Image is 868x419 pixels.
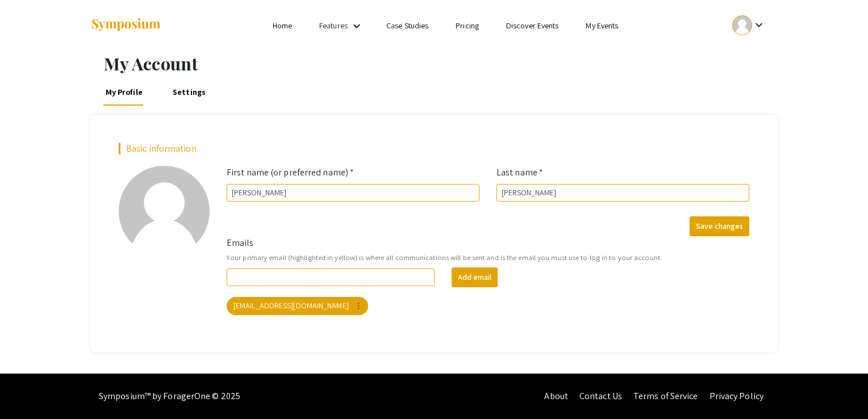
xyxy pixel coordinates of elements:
[273,20,292,31] a: Home
[350,19,364,33] mat-icon: Expand Features list
[506,20,559,31] a: Discover Events
[633,390,698,402] a: Terms of Service
[104,53,778,74] h1: My Account
[319,20,348,31] a: Features
[579,390,622,402] a: Contact Us
[496,166,543,179] label: Last name *
[690,216,749,236] button: Save changes
[119,143,749,154] h2: Basic information
[456,20,479,31] a: Pricing
[710,390,763,402] a: Privacy Policy
[227,297,368,315] mat-chip: [EMAIL_ADDRESS][DOMAIN_NAME]
[752,18,766,32] mat-icon: Expand account dropdown
[90,18,161,33] img: Symposium by ForagerOne
[544,390,568,402] a: About
[227,236,254,250] label: Emails
[353,301,364,311] mat-icon: more_vert
[452,267,498,287] button: Add email
[99,374,240,419] div: Symposium™ by ForagerOne © 2025
[227,166,354,179] label: First name (or preferred name) *
[227,252,749,263] small: Your primary email (highlighted in yellow) is where all communications will be sent and is the em...
[227,295,749,317] mat-chip-list: Your emails
[720,12,778,38] button: Expand account dropdown
[586,20,618,31] a: My Events
[103,78,145,106] a: My Profile
[170,78,207,106] a: Settings
[224,295,370,317] app-email-chip: Your primary email
[386,20,428,31] a: Case Studies
[9,368,48,410] iframe: Chat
